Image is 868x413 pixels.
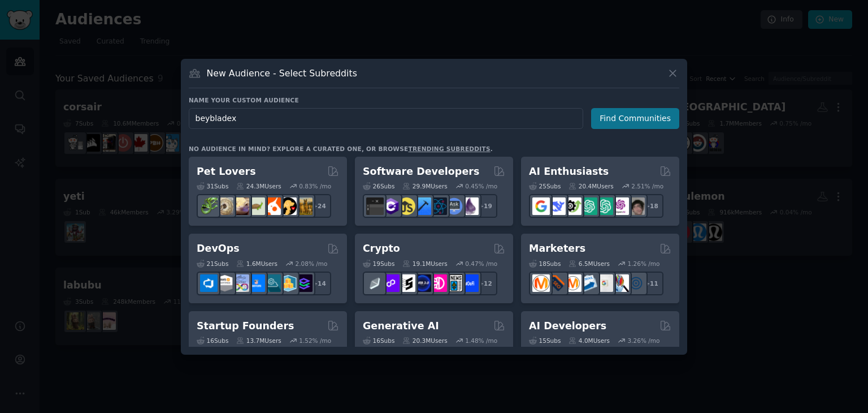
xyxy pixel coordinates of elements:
img: GoogleGeminiAI [532,197,550,215]
img: aws_cdk [279,274,297,292]
div: 2.51 % /mo [631,182,663,190]
img: content_marketing [532,274,550,292]
div: + 19 [474,194,497,218]
img: dogbreed [295,197,313,215]
h2: Startup Founders [197,319,294,333]
div: 3.26 % /mo [628,337,660,345]
div: 16 Sub s [363,337,394,345]
img: googleads [596,274,613,292]
img: learnjavascript [398,197,415,215]
div: 4.0M Users [568,337,610,345]
h3: New Audience - Select Subreddits [207,67,357,79]
div: 16 Sub s [197,337,228,345]
div: 13.7M Users [236,337,281,345]
div: 0.45 % /mo [465,182,497,190]
img: OnlineMarketing [627,274,645,292]
img: CryptoNews [445,274,463,292]
img: reactnative [429,197,447,215]
h2: Generative AI [363,319,439,333]
div: 1.52 % /mo [299,337,331,345]
img: AWS_Certified_Experts [216,274,233,292]
img: azuredevops [200,274,218,292]
div: 21 Sub s [197,260,228,268]
div: + 11 [640,272,663,295]
img: csharp [382,197,400,215]
a: trending subreddits [408,145,490,152]
img: defiblockchain [429,274,447,292]
img: DevOpsLinks [248,274,265,292]
div: 1.6M Users [236,260,277,268]
div: 24.3M Users [236,182,281,190]
div: 6.5M Users [568,260,610,268]
img: Emailmarketing [580,274,597,292]
img: AskComputerScience [445,197,463,215]
h2: Marketers [529,242,585,256]
div: + 12 [474,272,497,295]
img: leopardgeckos [232,197,249,215]
img: ethfinance [366,274,384,292]
img: ethstaker [398,274,415,292]
img: OpenAIDev [611,197,629,215]
div: 31 Sub s [197,182,228,190]
input: Pick a short name, like "Digital Marketers" or "Movie-Goers" [189,108,583,129]
img: chatgpt_promptDesign [580,197,597,215]
div: 20.4M Users [568,182,613,190]
img: defi_ [461,274,479,292]
h2: Software Developers [363,165,479,179]
img: iOSProgramming [414,197,431,215]
h2: AI Developers [529,319,606,333]
div: 20.3M Users [402,337,447,345]
h2: Crypto [363,242,400,256]
img: chatgpt_prompts_ [596,197,613,215]
h2: AI Enthusiasts [529,165,609,179]
div: 19.1M Users [402,260,447,268]
div: + 24 [307,194,331,218]
img: herpetology [200,197,218,215]
div: 18 Sub s [529,260,561,268]
button: Find Communities [591,108,679,129]
img: PetAdvice [279,197,297,215]
div: + 14 [307,272,331,295]
img: Docker_DevOps [232,274,249,292]
div: 15 Sub s [529,337,561,345]
div: 25 Sub s [529,182,561,190]
div: 0.47 % /mo [465,260,497,268]
div: + 18 [640,194,663,218]
img: ArtificalIntelligence [627,197,645,215]
img: AskMarketing [564,274,581,292]
h2: DevOps [197,242,240,256]
h2: Pet Lovers [197,165,256,179]
h3: Name your custom audience [189,96,679,104]
img: turtle [248,197,265,215]
img: cockatiel [263,197,281,215]
div: 26 Sub s [363,182,394,190]
img: web3 [414,274,431,292]
img: DeepSeek [548,197,566,215]
div: 19 Sub s [363,260,394,268]
img: AItoolsCatalog [564,197,581,215]
div: 1.48 % /mo [465,337,497,345]
img: 0xPolygon [382,274,400,292]
img: PlatformEngineers [295,274,313,292]
img: MarketingResearch [611,274,629,292]
img: bigseo [548,274,566,292]
img: platformengineering [263,274,281,292]
div: No audience in mind? Explore a curated one, or browse . [189,145,493,153]
div: 29.9M Users [402,182,447,190]
img: software [366,197,384,215]
div: 0.83 % /mo [299,182,331,190]
img: ballpython [216,197,233,215]
div: 1.26 % /mo [628,260,660,268]
img: elixir [461,197,479,215]
div: 2.08 % /mo [296,260,328,268]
